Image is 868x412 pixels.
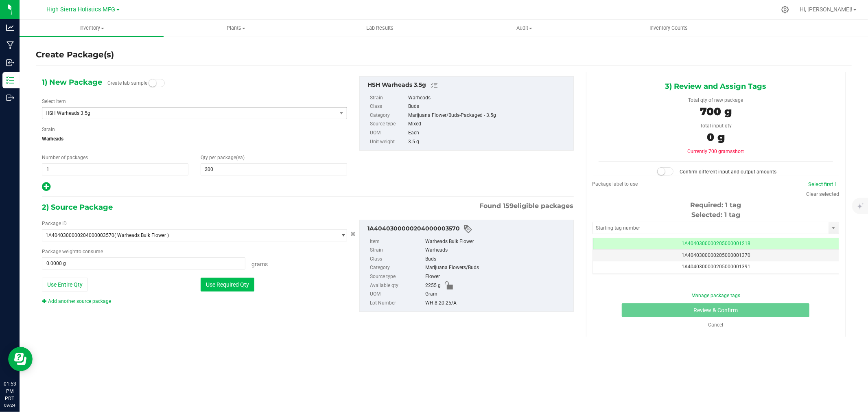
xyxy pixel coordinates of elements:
[6,24,14,32] inline-svg: Analytics
[6,76,14,84] inline-svg: Inventory
[622,303,809,317] button: Review & Confirm
[348,228,358,240] button: Cancel button
[370,255,424,264] label: Class
[42,98,66,105] label: Select Item
[682,252,750,258] span: 1A4040300000205000001370
[408,129,569,138] div: Each
[453,24,596,32] span: Audit
[337,107,347,119] span: select
[370,111,407,120] label: Category
[425,255,569,264] div: Buds
[691,211,740,219] span: Selected: 1 tag
[201,278,254,291] button: Use Required Qty
[690,201,741,209] span: Required: 1 tag
[42,258,245,269] input: 0.0000 g
[367,224,569,234] div: 1A4040300000204000003570
[503,202,514,210] span: 159
[425,299,569,308] div: WH.8.20.25/A
[370,299,424,308] label: Lot Number
[42,186,50,191] span: Add new output
[370,120,407,129] label: Source type
[251,261,268,267] span: Grams
[707,131,725,144] span: 0 g
[408,102,569,111] div: Buds
[593,181,638,187] span: Package label to use
[8,347,33,371] iframe: Resource center
[680,169,776,175] span: Confirm different input and output amounts
[829,222,839,234] span: select
[201,155,245,160] span: Qty per package
[164,24,307,32] span: Plants
[708,322,723,328] a: Cancel
[370,102,407,111] label: Class
[6,41,14,49] inline-svg: Manufacturing
[6,59,14,67] inline-svg: Inbound
[46,232,114,238] span: 1A4040300000204000003570
[236,155,245,160] span: (ea)
[682,241,750,246] span: 1A4040300000205000001218
[370,272,424,281] label: Source type
[425,263,569,272] div: Marijuana Flowers/Buds
[408,138,569,147] div: 3.5 g
[42,278,88,291] button: Use Entire Qty
[164,20,308,37] a: Plants
[370,281,424,290] label: Available qty
[408,94,569,103] div: Warheads
[691,293,740,298] a: Manage package tags
[42,164,188,175] input: 1
[42,76,102,88] span: 1) New Package
[425,246,569,255] div: Warheads
[62,249,77,254] span: weight
[6,94,14,102] inline-svg: Outbound
[42,249,103,254] span: Package to consume
[46,110,321,116] span: HSH Warheads 3.5g
[36,49,114,61] h4: Create Package(s)
[732,149,744,154] span: short
[638,24,699,32] span: Inventory Counts
[425,290,569,299] div: Gram
[687,149,744,154] span: Currently 700 grams
[4,402,16,408] p: 09/24
[308,20,452,37] a: Lab Results
[201,164,347,175] input: 200
[367,81,569,90] div: HSH Warheads 3.5g
[4,380,16,402] p: 01:53 PM PDT
[700,105,732,118] span: 700 g
[452,20,596,37] a: Audit
[370,94,407,103] label: Strain
[700,123,732,129] span: Total input qty
[800,6,853,13] span: Hi, [PERSON_NAME]!
[42,298,111,304] a: Add another source package
[107,77,147,89] label: Create lab sample
[370,246,424,255] label: Strain
[370,290,424,299] label: UOM
[370,263,424,272] label: Category
[42,155,88,160] span: Number of packages
[370,129,407,138] label: UOM
[780,6,790,13] div: Manage settings
[682,264,750,270] span: 1A4040300000205000001391
[425,272,569,281] div: Flower
[593,222,829,234] input: Starting tag number
[42,133,347,145] span: Warheads
[370,237,424,246] label: Item
[408,120,569,129] div: Mixed
[20,20,164,37] a: Inventory
[425,237,569,246] div: Warheads Bulk Flower
[688,97,743,103] span: Total qty of new package
[425,281,441,290] span: 2255 g
[42,126,55,133] label: Strain
[356,24,405,32] span: Lab Results
[47,6,116,13] span: High Sierra Holistics MFG
[337,230,347,241] span: select
[370,138,407,147] label: Unit weight
[808,181,837,187] a: Select first 1
[665,80,766,92] span: 3) Review and Assign Tags
[597,20,741,37] a: Inventory Counts
[806,191,839,197] a: Clear selected
[42,201,113,213] span: 2) Source Package
[42,221,67,226] span: Package ID
[114,232,169,238] span: ( Warheads Bulk Flower )
[408,111,569,120] div: Marijuana Flower/Buds-Packaged - 3.5g
[20,24,164,32] span: Inventory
